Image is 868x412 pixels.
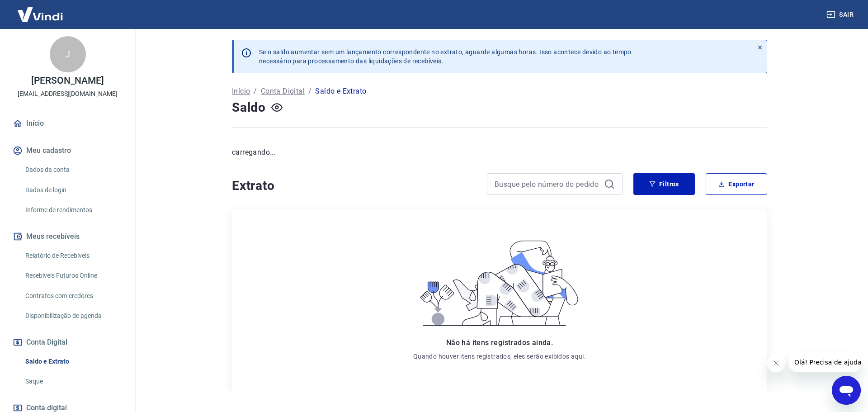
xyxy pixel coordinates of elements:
a: Relatório de Recebíveis [22,246,124,265]
a: Dados da conta [22,161,124,179]
a: Contratos com credores [22,287,124,305]
img: Vindi [11,0,70,28]
button: Meus recebíveis [11,227,124,246]
p: Se o saldo aumentar sem um lançamento correspondente no extrato, aguarde algumas horas. Isso acon... [259,47,632,66]
iframe: Mensagem da empresa [789,352,861,372]
input: Busque pelo número do pedido [495,177,600,191]
span: Não há itens registrados ainda. [446,338,553,347]
button: Meu cadastro [11,141,124,161]
p: Quando houver itens registrados, eles serão exibidos aqui. [413,352,586,361]
div: J [50,36,86,72]
a: Saque [22,372,124,391]
p: Saldo e Extrato [315,86,366,97]
button: Conta Digital [11,332,124,352]
a: Informe de rendimentos [22,201,124,219]
h4: Extrato [232,177,476,195]
a: Disponibilização de agenda [22,307,124,325]
iframe: Botão para abrir a janela de mensagens [832,376,861,405]
p: / [308,86,311,97]
iframe: Fechar mensagem [767,354,785,372]
button: Sair [825,6,857,23]
a: Início [232,86,250,97]
p: / [254,86,257,97]
button: Filtros [633,173,695,195]
a: Recebíveis Futuros Online [22,266,124,285]
p: [EMAIL_ADDRESS][DOMAIN_NAME] [18,89,118,99]
button: Exportar [706,173,767,195]
h4: Saldo [232,99,266,117]
a: Início [11,114,124,133]
a: Conta Digital [261,86,305,97]
a: Dados de login [22,181,124,199]
span: Olá! Precisa de ajuda? [5,6,76,14]
a: Saldo e Extrato [22,352,124,371]
p: carregando... [232,147,767,158]
p: [PERSON_NAME] [31,76,104,85]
